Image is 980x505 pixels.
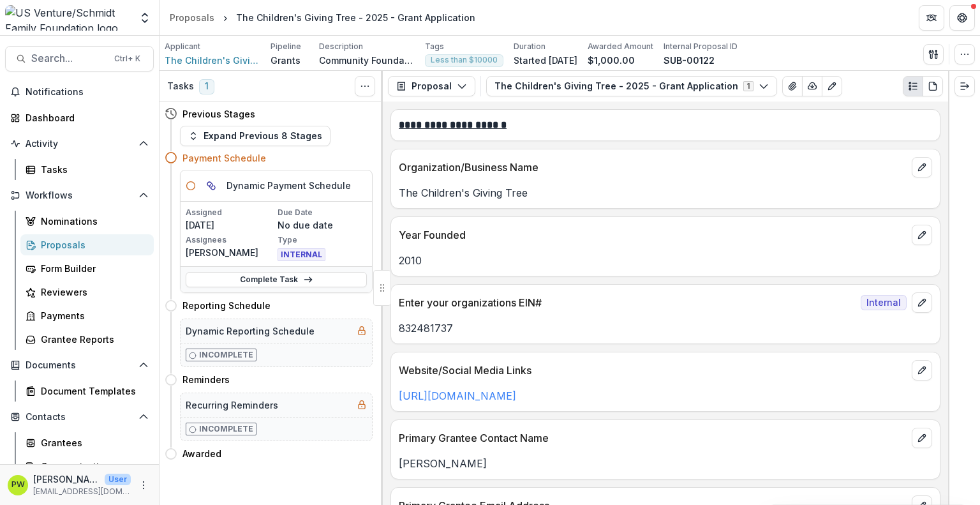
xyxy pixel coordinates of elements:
p: Tags [425,41,444,52]
span: INTERNAL [278,248,325,261]
button: Partners [919,5,944,31]
p: Awarded Amount [588,41,653,52]
h5: Recurring Reminders [186,398,278,412]
h3: Tasks [167,81,194,92]
div: Ctrl + K [112,52,143,66]
span: Less than $10000 [431,56,498,64]
button: Expand right [954,76,975,96]
div: Payments [41,309,144,322]
div: Proposals [41,238,144,252]
p: [PERSON_NAME] [186,246,275,259]
button: PDF view [923,76,943,96]
div: Tasks [41,163,144,176]
p: [PERSON_NAME] [399,456,932,471]
a: Complete Task [186,272,367,287]
p: Internal Proposal ID [664,41,738,52]
a: [URL][DOMAIN_NAME] [399,389,516,402]
span: Documents [26,360,133,371]
p: Website/Social Media Links [399,363,907,378]
button: Notifications [5,82,154,102]
p: $1,000.00 [588,54,635,67]
a: Communications [20,456,154,477]
button: Plaintext view [903,76,923,96]
div: Dashboard [26,111,144,124]
p: Due Date [278,207,367,218]
p: 832481737 [399,320,932,336]
p: Year Founded [399,227,907,243]
p: [EMAIL_ADDRESS][DOMAIN_NAME] [33,486,131,497]
button: Open Documents [5,355,154,375]
p: Pipeline [271,41,301,52]
p: Community Foundation of the [GEOGRAPHIC_DATA] [319,54,415,67]
a: Dashboard [5,107,154,128]
p: 2010 [399,253,932,268]
h4: Reminders [182,373,230,386]
div: Proposals [170,11,214,24]
a: Form Builder [20,258,154,279]
p: The Children's Giving Tree [399,185,932,200]
div: Nominations [41,215,144,228]
button: edit [912,292,932,313]
p: User [105,474,131,485]
h5: Dynamic Payment Schedule [226,179,351,192]
button: Open Contacts [5,407,154,427]
h4: Reporting Schedule [182,299,271,312]
span: Search... [31,52,107,64]
button: Get Help [949,5,975,31]
button: Toggle View Cancelled Tasks [355,76,375,96]
p: Description [319,41,363,52]
div: Grantee Reports [41,333,144,346]
h5: Dynamic Reporting Schedule [186,324,315,338]
a: Tasks [20,159,154,180]
p: Organization/Business Name [399,160,907,175]
h4: Awarded [182,447,221,460]
div: Reviewers [41,285,144,299]
div: The Children's Giving Tree - 2025 - Grant Application [236,11,475,24]
span: Activity [26,139,133,149]
div: Document Templates [41,384,144,398]
button: edit [912,428,932,448]
img: US Venture/Schmidt Family Foundation logo [5,5,131,31]
a: Document Templates [20,381,154,402]
p: Enter your organizations EIN# [399,295,856,310]
p: Incomplete [199,423,253,435]
a: Nominations [20,211,154,232]
a: Grantee Reports [20,329,154,350]
p: Assigned [186,207,275,218]
button: edit [912,157,932,177]
nav: breadcrumb [165,8,480,27]
p: [DATE] [186,218,275,232]
a: Proposals [165,8,219,27]
p: Grants [271,54,301,67]
p: Primary Grantee Contact Name [399,430,907,446]
div: Grantees [41,436,144,449]
p: Applicant [165,41,200,52]
h4: Previous Stages [182,107,255,121]
p: Type [278,234,367,246]
span: 1 [199,79,214,94]
div: Form Builder [41,262,144,275]
button: Open Workflows [5,185,154,206]
a: Reviewers [20,282,154,303]
div: Communications [41,460,144,473]
button: The Children's Giving Tree - 2025 - Grant Application1 [486,76,777,96]
h4: Payment Schedule [182,151,266,165]
p: No due date [278,218,367,232]
span: Internal [861,295,907,310]
button: edit [912,225,932,245]
a: Grantees [20,432,154,453]
button: View Attached Files [782,76,803,96]
p: Duration [514,41,546,52]
a: Payments [20,305,154,326]
a: The Children's Giving Tree [165,54,260,67]
p: Started [DATE] [514,54,577,67]
span: Notifications [26,87,149,98]
span: Contacts [26,412,133,423]
button: Edit as form [822,76,842,96]
button: Proposal [388,76,475,96]
div: Parker Wolf [11,481,25,489]
p: Assignees [186,234,275,246]
button: Expand Previous 8 Stages [180,126,330,146]
button: edit [912,360,932,381]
